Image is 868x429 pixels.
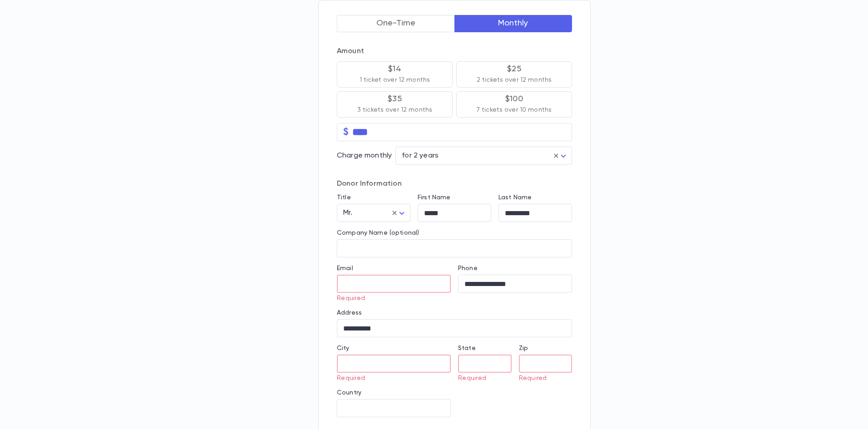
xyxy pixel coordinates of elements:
button: $353 tickets over 12 months [337,91,453,118]
button: $1007 tickets over 10 months [456,91,572,118]
p: Required [519,375,566,382]
label: First Name [418,194,450,201]
p: $25 [507,64,521,74]
label: Email [337,265,353,272]
p: 3 tickets over 12 months [357,105,432,114]
label: Company Name (optional) [337,229,419,237]
p: $ [343,128,349,137]
div: for 2 years [395,147,572,165]
p: $100 [505,94,523,104]
label: City [337,345,350,352]
label: Phone [458,265,478,272]
p: $35 [388,94,402,104]
label: Last Name [498,194,532,201]
p: 7 tickets over 10 months [477,105,552,114]
p: Required [337,375,444,382]
p: Amount [337,47,572,56]
span: for 2 years [402,152,439,159]
p: 1 ticket over 12 months [360,75,430,84]
p: Donor Information [337,179,572,188]
label: Zip [519,345,528,352]
button: One-Time [337,15,455,32]
label: Title [337,194,351,201]
button: $141 ticket over 12 months [337,61,453,88]
button: Monthly [454,15,572,32]
label: Country [337,389,361,396]
label: State [458,345,476,352]
p: Required [458,375,505,382]
p: 2 tickets over 12 months [477,75,552,84]
p: Charge monthly [337,151,392,160]
button: $252 tickets over 12 months [456,61,572,88]
label: Address [337,309,362,316]
div: Mr. [337,204,410,222]
span: Mr. [343,209,352,217]
p: Required [337,295,444,302]
p: $14 [388,64,401,74]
